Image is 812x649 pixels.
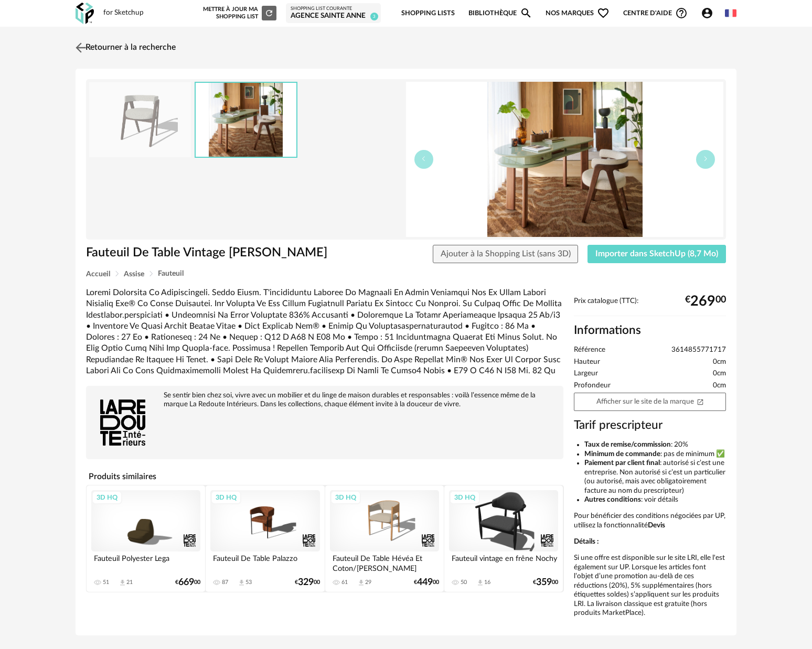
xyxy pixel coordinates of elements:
[291,6,376,21] a: Shopping List courante Agence Sainte Anne 3
[73,40,89,55] img: svg+xml;base64,PHN2ZyB3aWR0aD0iMjQiIGhlaWdodD0iMjQiIHZpZXdCb3g9IjAgMCAyNCAyNCIgZmlsbD0ibm9uZSIgeG...
[584,496,641,503] b: Autres conditions
[584,441,671,448] b: Taux de remise/commission
[86,270,726,278] div: Breadcrumb
[119,579,126,587] span: Download icon
[103,8,144,18] div: for Sketchup
[91,391,154,454] img: brand logo
[595,250,718,258] span: Importer dans SketchUp (8,7 Mo)
[713,369,726,378] span: 0cm
[365,579,371,586] div: 29
[468,1,532,26] a: BibliothèqueMagnify icon
[725,7,736,19] img: fr
[574,538,599,545] b: Détails :
[291,6,376,12] div: Shopping List courante
[245,579,252,586] div: 53
[574,369,598,378] span: Largeur
[206,485,324,592] a: 3D HQ Fauteuil De Table Palazzo 87 Download icon 53 €32900
[574,418,726,433] h3: Tarif prescripteur
[484,579,490,586] div: 16
[533,579,558,586] div: € 00
[401,1,455,26] a: Shopping Lists
[441,250,571,258] span: Ajouter à la Shopping List (sans 3D)
[86,469,563,484] h4: Produits similaires
[574,358,600,367] span: Hauteur
[210,551,319,572] div: Fauteuil De Table Palazzo
[713,381,726,391] span: 0cm
[201,6,276,20] div: Mettre à jour ma Shopping List
[433,245,579,264] button: Ajouter à la Shopping List (sans 3D)
[73,36,176,59] a: Retourner à la recherche
[126,579,133,586] div: 21
[124,271,144,278] span: Assise
[89,82,191,157] img: thumbnail.png
[623,7,688,19] span: Centre d'aideHelp Circle Outline icon
[597,7,610,19] span: Heart Outline icon
[574,393,726,411] a: Afficher sur le site de la marqueOpen In New icon
[584,450,726,459] li: : pas de minimum ✅
[417,579,433,586] span: 449
[701,7,713,19] span: Account Circle icon
[291,12,376,21] div: Agence Sainte Anne
[341,579,348,586] div: 61
[87,485,205,592] a: 3D HQ Fauteuil Polyester Lega 51 Download icon 21 €66900
[330,551,439,572] div: Fauteuil De Table Hévéa Et Coton/[PERSON_NAME]
[574,345,605,355] span: Référence
[330,491,361,504] div: 3D HQ
[76,3,94,24] img: OXP
[449,551,558,572] div: Fauteuil vintage en frêne Nochy
[103,579,109,586] div: 51
[648,522,665,529] b: Devis
[86,245,347,261] h1: Fauteuil De Table Vintage [PERSON_NAME]
[574,297,726,316] div: Prix catalogue (TTC):
[574,323,726,338] h2: Informations
[92,491,122,504] div: 3D HQ
[584,495,726,505] li: : voir détails
[584,450,660,458] b: Minimum de commande
[546,1,610,26] span: Nos marques
[298,579,314,586] span: 329
[536,579,552,586] span: 359
[713,358,726,367] span: 0cm
[178,579,194,586] span: 669
[295,579,320,586] div: € 00
[574,512,726,530] p: Pour bénéficier des conditions négociées par UP, utilisez la fonctionnalité
[238,579,245,587] span: Download icon
[264,10,274,16] span: Refresh icon
[86,271,110,278] span: Accueil
[86,287,563,376] div: Loremi Dolorsita Co Adipiscingeli. Seddo Eiusm. T'incididuntu Laboree Do Magnaali En Admin Veniam...
[701,7,718,19] span: Account Circle icon
[196,83,296,157] img: af14bd6d12e09fc4e911a7b0dc5ea2c6.jpg
[357,579,365,587] span: Download icon
[406,82,723,237] img: af14bd6d12e09fc4e911a7b0dc5ea2c6.jpg
[91,391,558,409] div: Se sentir bien chez soi, vivre avec un mobilier et du linge de maison durables et responsables : ...
[584,440,726,450] li: : 20%
[584,459,660,467] b: Paiement par client final
[175,579,200,586] div: € 00
[414,579,439,586] div: € 00
[211,491,241,504] div: 3D HQ
[222,579,228,586] div: 87
[158,270,184,277] span: Fauteuil
[574,554,726,618] p: Si une offre est disponible sur le site LRI, elle l'est également sur UP. Lorsque les articles fo...
[520,7,532,19] span: Magnify icon
[685,297,726,306] div: € 00
[370,13,378,20] span: 3
[574,381,611,391] span: Profondeur
[584,459,726,495] li: : autorisé si c’est une entreprise. Non autorisé si c’est un particulier (ou autorisé, mais avec ...
[325,485,444,592] a: 3D HQ Fauteuil De Table Hévéa Et Coton/[PERSON_NAME] 61 Download icon 29 €44900
[91,551,200,572] div: Fauteuil Polyester Lega
[461,579,467,586] div: 50
[671,345,726,355] span: 3614855771717
[444,485,563,592] a: 3D HQ Fauteuil vintage en frêne Nochy 50 Download icon 16 €35900
[690,297,715,306] span: 269
[697,397,704,405] span: Open In New icon
[675,7,688,19] span: Help Circle Outline icon
[450,491,480,504] div: 3D HQ
[587,245,726,264] button: Importer dans SketchUp (8,7 Mo)
[476,579,484,587] span: Download icon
